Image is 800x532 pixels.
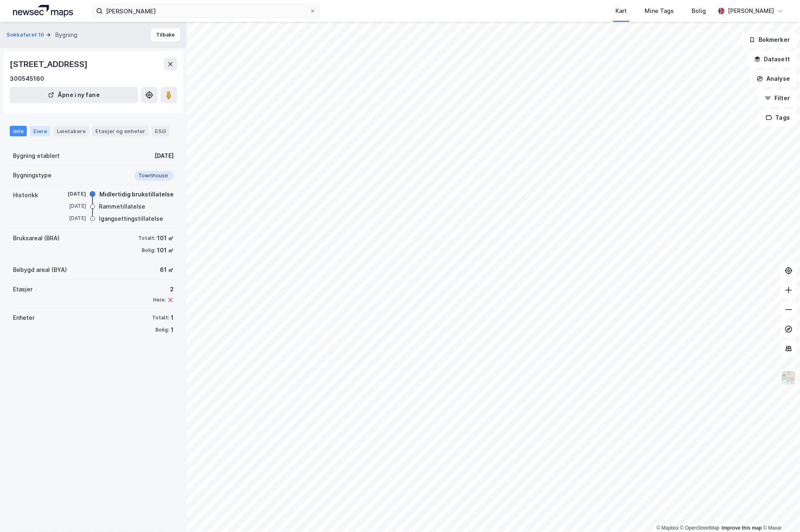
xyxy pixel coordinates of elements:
div: Rammetillatelse [99,202,145,211]
div: Bygningstype [13,170,52,180]
div: Historikk [13,190,38,200]
div: [STREET_ADDRESS] [10,58,89,71]
a: Mapbox [656,525,679,531]
button: Datasett [747,51,797,67]
div: Kart [615,6,627,16]
a: Improve this map [722,525,762,531]
img: Z [781,370,796,386]
div: Midlertidig brukstillatelse [99,190,174,199]
div: Bolig [692,6,706,16]
div: Totalt: [152,314,169,321]
button: Tilbake [151,28,180,41]
div: [PERSON_NAME] [728,6,774,16]
img: logo.a4113a55bc3d86da70a041830d287a7e.svg [13,5,73,17]
div: [DATE] [155,151,174,161]
div: [DATE] [54,202,86,210]
div: 1 [171,313,174,323]
div: Bolig: [155,327,169,333]
div: 300545160 [10,74,44,84]
div: Heis: [153,297,166,303]
div: Mine Tags [645,6,674,16]
div: Kontrollprogram for chat [759,493,800,532]
div: Leietakere [54,126,89,136]
div: 61 ㎡ [160,265,174,275]
div: Bygning etablert [13,151,60,161]
button: Bokmerker [742,32,797,48]
button: Tags [759,110,797,126]
div: 101 ㎡ [157,233,174,243]
div: 2 [153,284,174,294]
input: Søk på adresse, matrikkel, gårdeiere, leietakere eller personer [103,5,310,17]
div: Bruksareal (BRA) [13,233,60,243]
button: Filter [758,90,797,106]
div: [DATE] [54,190,86,198]
a: OpenStreetMap [680,525,720,531]
div: Igangsettingstillatelse [99,214,163,224]
div: ESG [152,126,169,136]
button: Åpne i ny fane [10,87,138,103]
div: 101 ㎡ [157,246,174,255]
div: Bebygd areal (BYA) [13,265,67,275]
div: Bygning [55,30,77,40]
div: Eiere [30,126,50,136]
div: Info [10,126,27,136]
div: Bolig: [142,247,155,254]
div: [DATE] [54,215,86,222]
button: Sokkafaret 10 [6,31,46,39]
div: Etasjer og enheter [95,127,145,135]
div: Enheter [13,313,34,323]
iframe: Chat Widget [759,493,800,532]
div: 1 [171,325,174,335]
div: Etasjer [13,284,32,294]
div: Totalt: [138,235,155,241]
button: Analyse [750,71,797,87]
